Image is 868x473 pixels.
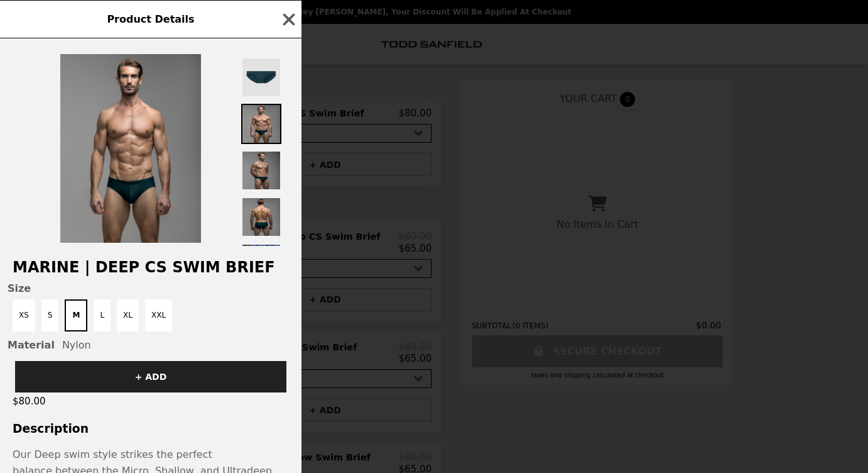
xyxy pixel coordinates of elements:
[15,361,286,392] button: + ADD
[145,299,172,331] button: XXL
[8,339,294,351] div: Nylon
[241,57,281,97] img: Thumbnail 1
[117,299,139,331] button: XL
[241,243,281,284] img: Thumbnail 5
[241,197,281,237] img: Thumbnail 4
[241,104,281,144] img: Thumbnail 2
[60,54,202,243] img: M / Nylon
[8,282,294,294] span: Size
[107,13,194,25] span: Product Details
[13,299,35,331] button: XS
[41,299,59,331] button: S
[65,299,87,331] button: M
[94,299,111,331] button: L
[241,150,281,191] img: Thumbnail 3
[8,339,55,351] span: Material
